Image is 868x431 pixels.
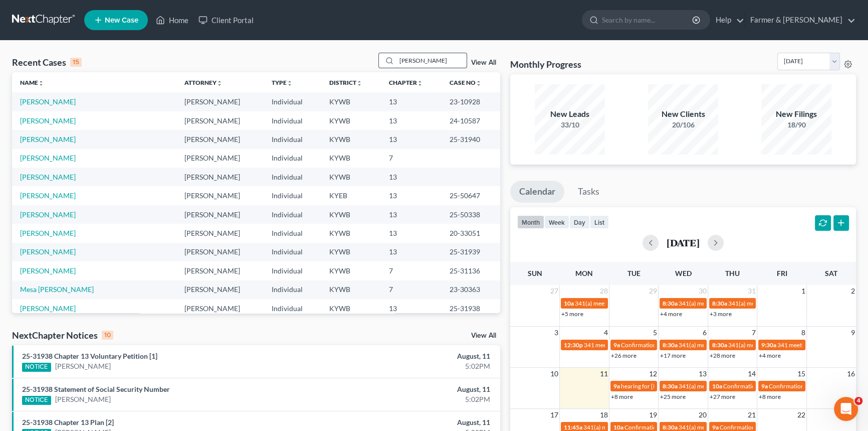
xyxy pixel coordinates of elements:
span: 341 meeting for [PERSON_NAME] [777,341,867,349]
span: 12:30p [564,341,583,349]
span: Sat [825,269,837,277]
div: August, 11 [341,384,490,394]
a: View All [471,59,496,66]
td: 24-10587 [442,111,500,130]
span: 8:30a [663,382,678,390]
span: 12 [648,368,658,380]
div: 5:02PM [341,394,490,404]
div: New Clients [648,108,718,120]
td: 13 [381,205,442,224]
span: 10 [549,368,559,380]
a: 25-31938 Chapter 13 Voluntary Petition [1] [22,352,157,360]
td: [PERSON_NAME] [176,111,264,130]
div: New Filings [761,108,831,120]
td: Individual [264,205,321,224]
button: week [544,215,569,229]
i: unfold_more [417,80,423,86]
td: [PERSON_NAME] [176,92,264,111]
td: 23-10928 [442,92,500,111]
td: [PERSON_NAME] [176,149,264,168]
span: 7 [751,327,757,339]
a: Case Nounfold_more [450,79,482,86]
span: 22 [796,409,806,421]
a: Tasks [569,181,608,203]
td: [PERSON_NAME] [176,261,264,280]
a: [PERSON_NAME] [20,210,76,219]
a: Calendar [510,181,564,203]
a: [PERSON_NAME] [20,154,76,162]
span: 3 [553,327,559,339]
a: Client Portal [193,11,259,29]
td: 13 [381,243,442,261]
div: 18/90 [761,120,831,130]
td: Individual [264,280,321,299]
td: [PERSON_NAME] [176,168,264,186]
td: KYWB [321,299,380,318]
span: hearing for [PERSON_NAME] & [PERSON_NAME] [621,382,751,390]
i: unfold_more [356,80,362,86]
td: 25-50647 [442,186,500,205]
td: Individual [264,186,321,205]
td: 13 [381,299,442,318]
span: Sun [528,269,542,277]
td: Individual [264,111,321,130]
a: Districtunfold_more [329,79,362,86]
td: Individual [264,168,321,186]
span: 9a [613,341,620,349]
span: 21 [747,409,757,421]
span: Confirmation hearing for [PERSON_NAME] [621,341,735,349]
span: 5 [652,327,658,339]
td: 13 [381,224,442,242]
span: 341(a) meeting for [PERSON_NAME] & [PERSON_NAME] [679,382,828,390]
a: [PERSON_NAME] [20,247,76,256]
td: Individual [264,149,321,168]
td: 13 [381,130,442,149]
div: 20/106 [648,120,718,130]
a: [PERSON_NAME] [20,229,76,237]
span: New Case [105,17,138,24]
div: Recent Cases [12,56,82,68]
span: Wed [675,269,691,277]
span: 15 [796,368,806,380]
td: KYWB [321,224,380,242]
a: +8 more [611,393,633,400]
span: 341(a) meeting for [PERSON_NAME] [728,341,825,349]
div: NextChapter Notices [12,329,113,341]
span: 8:30a [663,300,678,307]
td: 13 [381,168,442,186]
a: +4 more [759,352,781,359]
span: 6 [702,327,708,339]
td: 25-31939 [442,243,500,261]
a: Mesa [PERSON_NAME] [20,285,94,294]
td: [PERSON_NAME] [176,243,264,261]
button: day [569,215,590,229]
a: View All [471,332,496,339]
i: unfold_more [287,80,293,86]
td: 25-31938 [442,299,500,318]
a: [PERSON_NAME] [55,361,111,371]
div: 10 [102,331,113,340]
span: 18 [599,409,609,421]
span: 341 meeting for [PERSON_NAME]-[GEOGRAPHIC_DATA] [584,341,736,349]
span: 1 [800,285,806,297]
span: 8:30a [712,341,727,349]
div: NOTICE [22,363,51,372]
td: [PERSON_NAME] [176,299,264,318]
span: 341(a) meeting for Greisis De La [PERSON_NAME] [679,341,810,349]
a: +17 more [660,352,686,359]
div: 5:02PM [341,361,490,371]
td: KYWB [321,92,380,111]
span: 9a [613,382,620,390]
td: 25-50338 [442,205,500,224]
a: Typeunfold_more [272,79,293,86]
span: Confirmation hearing for [PERSON_NAME] [624,423,738,431]
i: unfold_more [38,80,44,86]
div: NOTICE [22,396,51,405]
a: Farmer & [PERSON_NAME] [745,11,855,29]
span: 28 [599,285,609,297]
td: KYWB [321,261,380,280]
a: +25 more [660,393,686,400]
td: 13 [381,186,442,205]
a: Chapterunfold_more [389,79,423,86]
a: +8 more [759,393,781,400]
